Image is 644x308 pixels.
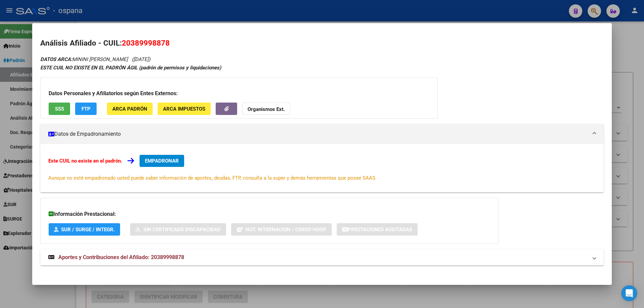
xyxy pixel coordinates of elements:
[49,223,120,236] button: SUR / SURGE / INTEGR.
[40,65,221,71] strong: ESTE CUIL NO EXISTE EN EL PADRÓN ÁGIL (padrón de permisos y liquidaciones)
[75,103,97,115] button: FTP
[40,56,128,62] span: MININI [PERSON_NAME]
[621,285,637,301] div: Open Intercom Messenger
[40,38,604,49] h2: Análisis Afiliado - CUIL:
[40,249,604,265] mat-expansion-panel-header: Aportes y Contribuciones del Afiliado: 20389998878
[348,227,412,233] span: Prestaciones Auditadas
[107,103,153,115] button: ARCA Padrón
[61,227,115,233] span: SUR / SURGE / INTEGR.
[242,103,290,115] button: Organismos Ext.
[48,130,588,138] mat-panel-title: Datos de Empadronamiento
[158,103,211,115] button: ARCA Impuestos
[140,155,184,167] button: EMPADRONAR
[49,89,429,98] h3: Datos Personales y Afiliatorios según Entes Externos:
[122,39,170,47] span: 20389998878
[337,223,418,236] button: Prestaciones Auditadas
[49,210,490,218] h3: Información Prestacional:
[55,106,64,112] span: SSS
[82,106,91,112] span: FTP
[246,227,326,233] span: Not. Internacion / Censo Hosp.
[143,227,221,233] span: Sin Certificado Discapacidad
[163,106,205,112] span: ARCA Impuestos
[40,144,604,192] div: Datos de Empadronamiento
[48,175,377,181] span: Aunque no esté empadronado usted puede saber información de aportes, deudas, FTP, consulta a la s...
[132,56,150,62] span: ([DATE])
[145,158,179,164] span: EMPADRONAR
[130,223,226,236] button: Sin Certificado Discapacidad
[40,124,604,144] mat-expansion-panel-header: Datos de Empadronamiento
[248,106,285,112] strong: Organismos Ext.
[40,56,72,62] strong: DATOS ARCA:
[48,158,122,164] strong: Este CUIL no existe en el padrón.
[49,103,70,115] button: SSS
[231,223,332,236] button: Not. Internacion / Censo Hosp.
[58,254,184,260] span: Aportes y Contribuciones del Afiliado: 20389998878
[112,106,147,112] span: ARCA Padrón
